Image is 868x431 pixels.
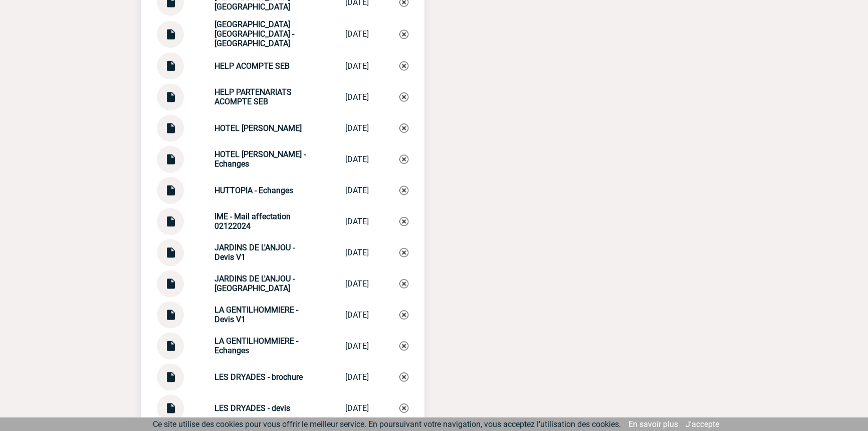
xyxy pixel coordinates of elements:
[399,61,408,70] img: Supprimer
[214,123,302,133] strong: HOTEL [PERSON_NAME]
[399,30,408,39] img: Supprimer
[399,341,408,350] img: Supprimer
[214,20,294,48] strong: [GEOGRAPHIC_DATA] [GEOGRAPHIC_DATA] - [GEOGRAPHIC_DATA]
[214,87,292,106] strong: HELP PARTENARIATS ACOMPTE SEB
[214,372,303,382] strong: LES DRYADES - brochure
[345,92,369,102] div: [DATE]
[399,123,408,132] img: Supprimer
[345,403,369,413] div: [DATE]
[399,248,408,257] img: Supprimer
[214,403,290,413] strong: LES DRYADES - devis
[345,155,369,164] div: [DATE]
[214,150,306,169] strong: HOTEL [PERSON_NAME] - Echanges
[214,212,291,231] strong: IME - Mail affectation 02122024
[345,123,369,133] div: [DATE]
[345,186,369,195] div: [DATE]
[214,336,298,355] strong: LA GENTILHOMMIERE - Echanges
[345,341,369,351] div: [DATE]
[214,305,298,324] strong: LA GENTILHOMMIERE - Devis V1
[345,372,369,382] div: [DATE]
[399,155,408,164] img: Supprimer
[345,61,369,71] div: [DATE]
[345,248,369,257] div: [DATE]
[214,186,293,195] strong: HUTTOPIA - Echanges
[345,310,369,320] div: [DATE]
[153,419,621,429] span: Ce site utilise des cookies pour vous offrir le meilleur service. En poursuivant votre navigation...
[628,419,678,429] a: En savoir plus
[399,403,408,412] img: Supprimer
[214,274,295,293] strong: JARDINS DE L'ANJOU - [GEOGRAPHIC_DATA]
[399,310,408,319] img: Supprimer
[345,217,369,226] div: [DATE]
[214,243,295,262] strong: JARDINS DE L'ANJOU - Devis V1
[399,186,408,195] img: Supprimer
[686,419,719,429] a: J'accepte
[399,92,408,101] img: Supprimer
[214,61,290,71] strong: HELP ACOMPTE SEB
[399,372,408,381] img: Supprimer
[345,279,369,289] div: [DATE]
[399,217,408,226] img: Supprimer
[399,279,408,288] img: Supprimer
[345,29,369,39] div: [DATE]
